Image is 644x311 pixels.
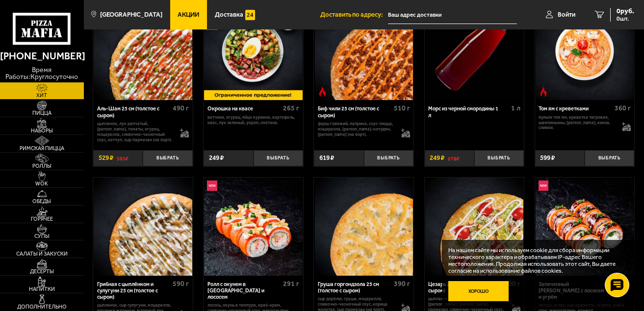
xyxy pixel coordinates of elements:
[93,178,193,276] a: Грибная с цыплёнком и сулугуни 25 см (толстое с сыром)
[97,121,174,143] p: цыпленок, лук репчатый, [PERSON_NAME], томаты, огурец, моцарелла, сливочно-чесночный соус, кетчуп...
[315,2,413,100] img: Биф чили 25 см (толстое с сыром)
[539,115,615,131] p: бульон том ям, креветка тигровая, шампиньоны, [PERSON_NAME], кинза, сливки.
[320,11,388,18] span: Доставить по адресу:
[428,105,509,118] div: Морс из черной смородины 1 л
[430,155,444,161] span: 249 ₽
[117,155,129,161] s: 595 ₽
[539,181,549,191] img: Новинка
[364,150,413,167] button: Выбрать
[97,105,171,118] div: Аль-Шам 25 см (толстое с сыром)
[535,178,635,276] a: НовинкаЗапеченный ролл Гурмэ с лососем и угрём
[539,87,549,97] img: Острое блюдо
[178,11,199,18] span: Акции
[318,105,391,118] div: Биф чили 25 см (толстое с сыром)
[93,2,193,100] a: АкционныйАль-Шам 25 см (толстое с сыром)
[207,281,281,300] div: Ролл с окунем в [GEOGRAPHIC_DATA] и лососем
[318,121,394,137] p: фарш говяжий, паприка, соус-пицца, моцарелла, [PERSON_NAME]-кочудян, [PERSON_NAME] (на борт).
[94,2,192,100] img: Аль-Шам 25 см (толстое с сыром)
[100,11,162,18] span: [GEOGRAPHIC_DATA]
[536,178,634,276] img: Запеченный ролл Гурмэ с лососем и угрём
[204,2,303,100] a: АкционныйНовинкаОкрошка на квасе
[319,155,334,161] span: 619 ₽
[207,105,281,112] div: Окрошка на квасе
[511,104,520,112] span: 1 л
[315,178,413,276] img: Груша горгондзола 25 см (толстое с сыром)
[314,178,413,276] a: Груша горгондзола 25 см (толстое с сыром)
[318,281,391,294] div: Груша горгондзола 25 см (толстое с сыром)
[254,150,303,167] button: Выбрать
[388,6,517,24] input: Ваш адрес доставки
[585,150,634,167] button: Выбрать
[283,280,299,288] span: 291 г
[540,155,555,161] span: 599 ₽
[204,178,303,276] a: НовинкаРолл с окунем в темпуре и лососем
[209,155,224,161] span: 249 ₽
[536,2,634,100] img: Том ям с креветками
[617,16,634,22] span: 0 шт.
[204,178,302,276] img: Ролл с окунем в темпуре и лососем
[314,2,413,100] a: Острое блюдоБиф чили 25 см (толстое с сыром)
[428,281,502,294] div: Цезарь 25 см (толстое с сыром)
[207,115,300,126] p: ветчина, огурец, яйцо куриное, картофель, квас, лук зеленый, укроп, сметана.
[207,181,217,191] img: Новинка
[448,247,622,275] p: На нашем сайте мы используем cookie для сбора информации технического характера и обрабатываем IP...
[283,104,299,112] span: 265 г
[425,2,523,100] img: Морс из черной смородины 1 л
[245,10,256,20] img: 15daf4d41897b9f0e9f617042186c801.svg
[558,11,575,18] span: Войти
[99,155,113,161] span: 529 ₽
[143,150,192,167] button: Выбрать
[97,281,171,300] div: Грибная с цыплёнком и сулугуни 25 см (толстое с сыром)
[215,11,243,18] span: Доставка
[173,280,189,288] span: 590 г
[539,105,612,112] div: Том ям с креветками
[425,178,524,276] a: Цезарь 25 см (толстое с сыром)
[617,8,634,15] span: 0 руб.
[204,2,302,100] img: Окрошка на квасе
[425,2,524,100] a: АкционныйМорс из черной смородины 1 л
[615,104,631,112] span: 360 г
[94,178,192,276] img: Грибная с цыплёнком и сулугуни 25 см (толстое с сыром)
[394,104,410,112] span: 510 г
[535,2,635,100] a: Острое блюдоТом ям с креветками
[394,280,410,288] span: 390 г
[317,87,328,97] img: Острое блюдо
[448,281,509,301] button: Хорошо
[173,104,189,112] span: 490 г
[474,150,524,167] button: Выбрать
[448,155,460,161] s: 278 ₽
[425,178,523,276] img: Цезарь 25 см (толстое с сыром)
